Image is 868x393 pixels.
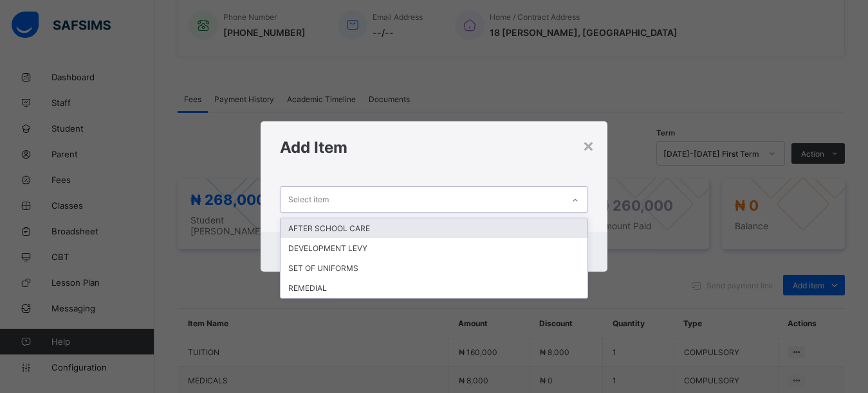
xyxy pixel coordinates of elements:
[281,238,588,258] div: DEVELOPMENT LEVY
[280,138,589,157] h1: Add Item
[281,218,588,238] div: AFTER SCHOOL CARE
[281,258,588,278] div: SET OF UNIFORMS
[582,134,595,156] div: ×
[288,188,329,212] div: Select item
[281,278,588,298] div: REMEDIAL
